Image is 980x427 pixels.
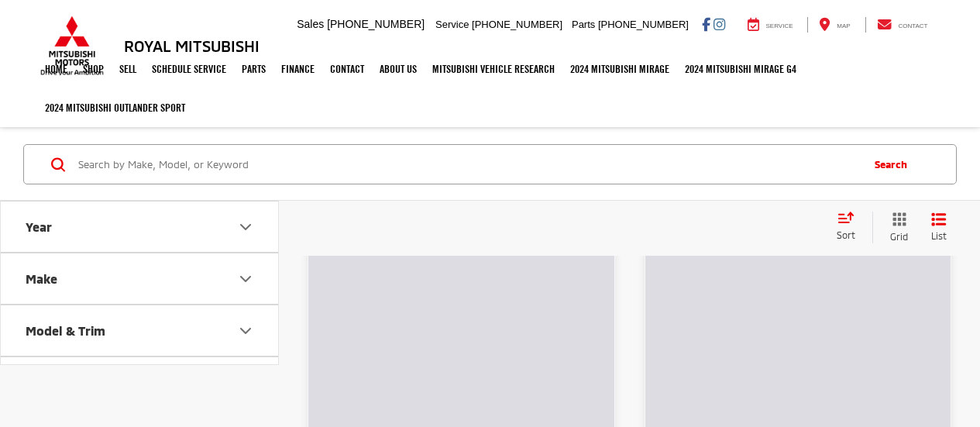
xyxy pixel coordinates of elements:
button: Search [859,145,930,184]
div: Model & Trim [236,321,255,339]
a: Sell [112,50,144,88]
a: Home [37,50,75,88]
a: 2024 Mitsubishi Mirage [562,50,677,88]
span: [PHONE_NUMBER] [472,19,562,30]
span: Service [435,19,469,30]
a: Shop [75,50,112,88]
span: [PHONE_NUMBER] [598,19,689,30]
a: Facebook: Click to visit our Facebook page [702,18,710,30]
h3: Royal Mitsubishi [124,37,260,54]
a: Parts: Opens in a new tab [234,50,273,88]
button: List View [920,212,958,243]
div: Year [236,217,255,236]
a: 2024 Mitsubishi Mirage G4 [677,50,804,88]
span: Sort [837,229,855,240]
button: Select sort value [829,212,872,243]
span: Parts [572,19,595,30]
span: Map [837,22,850,29]
img: Mitsubishi [37,15,107,76]
span: [PHONE_NUMBER] [327,18,425,30]
a: Mitsubishi Vehicle Research [425,50,562,88]
a: Finance [273,50,322,88]
button: Mileage [1,357,280,408]
span: Contact [898,22,927,29]
a: About Us [372,50,425,88]
a: Contact [865,17,940,33]
button: Grid View [872,212,920,243]
span: List [931,229,947,243]
a: 2024 Mitsubishi Outlander SPORT [37,88,193,127]
a: Service [736,17,805,33]
div: Make [236,269,255,288]
input: Search by Make, Model, or Keyword [77,146,859,183]
span: Service [766,22,793,29]
div: Year [26,219,52,234]
span: Sales [297,18,324,30]
span: Grid [890,230,908,243]
a: Schedule Service: Opens in a new tab [144,50,234,88]
div: Make [26,271,57,286]
button: MakeMake [1,253,280,304]
a: Map [807,17,861,33]
a: Contact [322,50,372,88]
div: Model & Trim [26,323,105,338]
button: Model & TrimModel & Trim [1,305,280,356]
a: Instagram: Click to visit our Instagram page [714,18,725,30]
button: YearYear [1,201,280,252]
